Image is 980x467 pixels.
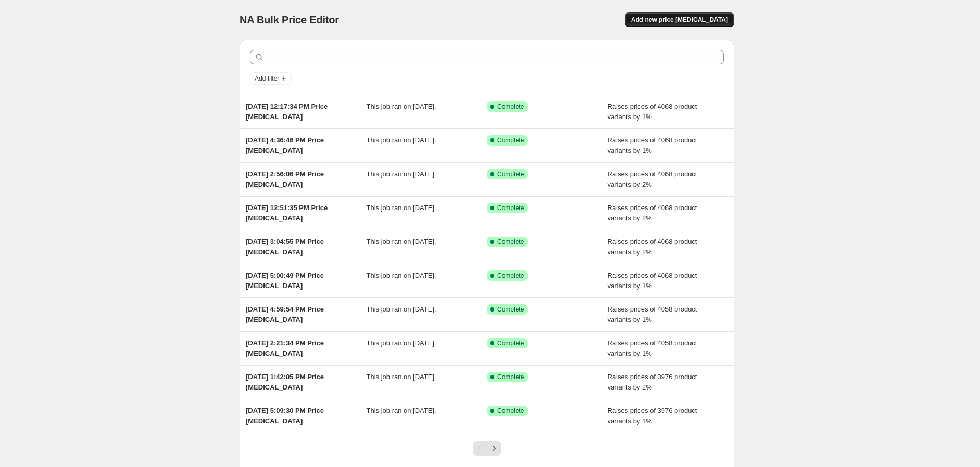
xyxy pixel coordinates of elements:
[487,441,501,456] button: Next
[246,102,328,121] span: [DATE] 12:17:34 PM Price [MEDICAL_DATA]
[497,170,524,178] span: Complete
[497,373,524,381] span: Complete
[497,305,524,314] span: Complete
[608,407,697,425] span: Raises prices of 3976 product variants by 1%
[497,271,524,280] span: Complete
[497,136,524,145] span: Complete
[250,72,292,85] button: Add filter
[625,12,734,27] button: Add new price [MEDICAL_DATA]
[246,204,328,222] span: [DATE] 12:51:35 PM Price [MEDICAL_DATA]
[608,305,697,323] span: Raises prices of 4058 product variants by 1%
[608,204,697,222] span: Raises prices of 4068 product variants by 2%
[367,339,436,347] span: This job ran on [DATE].
[246,238,324,256] span: [DATE] 3:04:55 PM Price [MEDICAL_DATA]
[497,238,524,246] span: Complete
[608,373,697,391] span: Raises prices of 3976 product variants by 2%
[608,238,697,256] span: Raises prices of 4068 product variants by 2%
[473,441,501,456] nav: Pagination
[367,136,436,144] span: This job ran on [DATE].
[367,271,436,279] span: This job ran on [DATE].
[608,102,697,121] span: Raises prices of 4068 product variants by 1%
[608,339,697,357] span: Raises prices of 4058 product variants by 1%
[246,305,324,323] span: [DATE] 4:59:54 PM Price [MEDICAL_DATA]
[246,339,324,357] span: [DATE] 2:21:34 PM Price [MEDICAL_DATA]
[631,16,728,24] span: Add new price [MEDICAL_DATA]
[497,204,524,212] span: Complete
[246,407,324,425] span: [DATE] 5:09:30 PM Price [MEDICAL_DATA]
[367,170,436,178] span: This job ran on [DATE].
[367,373,436,381] span: This job ran on [DATE].
[608,136,697,154] span: Raises prices of 4068 product variants by 1%
[246,170,324,188] span: [DATE] 2:56:06 PM Price [MEDICAL_DATA]
[497,102,524,111] span: Complete
[255,74,279,83] span: Add filter
[367,204,436,212] span: This job ran on [DATE].
[367,407,436,414] span: This job ran on [DATE].
[497,407,524,415] span: Complete
[246,373,324,391] span: [DATE] 1:42:05 PM Price [MEDICAL_DATA]
[608,271,697,290] span: Raises prices of 4068 product variants by 1%
[608,170,697,188] span: Raises prices of 4068 product variants by 2%
[240,14,339,25] span: NA Bulk Price Editor
[246,136,324,154] span: [DATE] 4:36:46 PM Price [MEDICAL_DATA]
[367,238,436,245] span: This job ran on [DATE].
[367,102,436,110] span: This job ran on [DATE].
[246,271,324,290] span: [DATE] 5:00:49 PM Price [MEDICAL_DATA]
[497,339,524,347] span: Complete
[367,305,436,313] span: This job ran on [DATE].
